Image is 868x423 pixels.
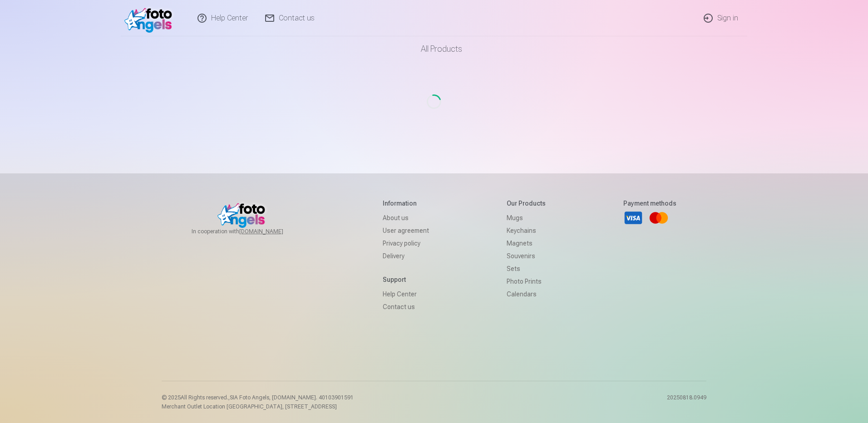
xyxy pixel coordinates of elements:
[383,250,429,262] a: Delivery
[507,288,546,300] a: Calendars
[623,199,676,208] h5: Payment methods
[395,36,473,62] a: All products
[623,208,643,228] a: Visa
[507,250,546,262] a: Souvenirs
[507,262,546,275] a: Sets
[507,237,546,250] a: Magnets
[507,199,546,208] h5: Our products
[507,275,546,288] a: Photo prints
[192,228,305,235] span: In cooperation with
[383,275,429,284] h5: Support
[649,208,669,228] a: Mastercard
[230,394,354,401] span: SIA Foto Angels, [DOMAIN_NAME]. 40103901591
[383,237,429,250] a: Privacy policy
[507,211,546,224] a: Mugs
[383,224,429,237] a: User agreement
[239,228,305,235] a: [DOMAIN_NAME]
[124,4,177,33] img: /v1
[383,211,429,224] a: About us
[667,394,706,410] p: 20250818.0949
[162,394,354,401] p: © 2025 All Rights reserved. ,
[507,224,546,237] a: Keychains
[162,403,354,410] p: Merchant Outlet Location [GEOGRAPHIC_DATA], [STREET_ADDRESS]
[383,288,429,300] a: Help Center
[383,199,429,208] h5: Information
[383,300,429,313] a: Contact us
